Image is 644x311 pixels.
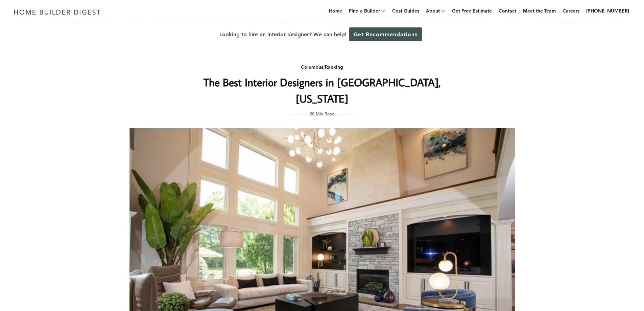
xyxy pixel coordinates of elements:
[310,110,335,117] span: 20 Min Read
[349,27,422,41] a: Get Recommendations
[187,63,457,71] div: /
[11,5,104,19] img: Home Builder Digest
[301,64,323,70] a: Columbus
[325,64,343,70] a: Ranking
[187,74,457,107] h1: The Best Interior Designers in [GEOGRAPHIC_DATA], [US_STATE]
